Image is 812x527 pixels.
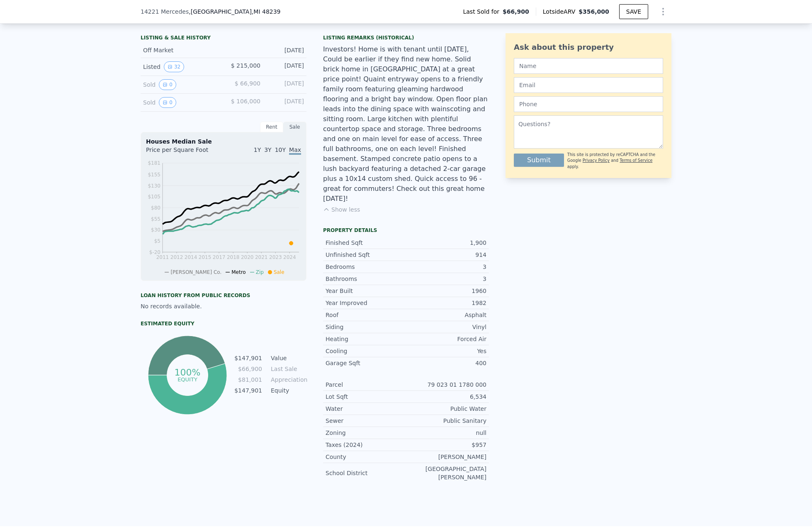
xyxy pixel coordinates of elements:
div: Listing Remarks (Historical) [323,34,489,41]
div: Sold [143,97,217,108]
div: Siding [326,323,406,331]
div: null [406,429,486,437]
div: Year Built [326,287,406,295]
span: 1Y [254,146,261,153]
div: 1,900 [406,239,486,247]
span: $ 215,000 [231,62,260,69]
div: Sewer [326,417,406,425]
div: Bedrooms [326,263,406,271]
div: County [326,453,406,461]
div: Roof [326,311,406,319]
div: School District [326,469,406,477]
div: 1960 [406,287,486,295]
tspan: $30 [151,227,160,233]
tspan: 2018 [227,254,240,260]
td: Value [269,354,306,363]
div: Investors! Home is with tenant until [DATE], Could be earlier if they find new home. Solid brick ... [323,44,489,204]
div: Sold [143,79,217,90]
span: Metro [231,269,246,275]
div: [PERSON_NAME] [406,453,486,461]
tspan: 2020 [241,254,254,260]
tspan: $155 [148,172,160,178]
td: Last Sale [269,364,306,373]
button: Show Options [655,3,671,20]
span: $ 106,000 [231,98,260,105]
div: Heating [326,335,406,343]
span: $356,000 [579,8,609,15]
span: Lotside ARV [543,7,579,16]
span: Max [289,146,301,155]
td: Appreciation [269,375,306,384]
tspan: $55 [151,216,160,222]
td: $147,901 [234,354,263,363]
td: Equity [269,386,306,395]
span: Last Sold for [463,7,503,16]
div: 3 [406,263,486,271]
div: [DATE] [267,97,304,108]
tspan: 100% [174,367,200,378]
tspan: $181 [148,160,160,166]
div: Houses Median Sale [146,137,301,146]
div: [DATE] [267,79,304,90]
div: 914 [406,251,486,259]
input: Email [514,77,663,93]
div: Sale [283,122,306,132]
div: LISTING & SALE HISTORY [141,34,306,43]
span: $ 66,900 [235,80,260,87]
div: Ask about this property [514,41,663,53]
div: Garage Sqft [326,359,406,367]
span: 3Y [264,146,271,153]
tspan: $130 [148,183,160,189]
div: Lot Sqft [326,393,406,401]
div: Listed [143,61,217,72]
tspan: $5 [154,238,160,244]
div: 6,534 [406,393,486,401]
span: , MI 48239 [252,8,281,15]
td: $66,900 [234,364,263,373]
div: Estimated Equity [141,320,306,327]
div: Loan history from public records [141,292,306,299]
div: Property details [323,227,489,234]
div: Asphalt [406,311,486,319]
div: [GEOGRAPHIC_DATA][PERSON_NAME] [406,465,486,481]
div: Parcel [326,381,406,389]
div: Off Market [143,46,217,54]
span: Zip [256,269,264,275]
input: Name [514,58,663,74]
div: Public Sanitary [406,417,486,425]
tspan: $80 [151,205,160,211]
div: 1982 [406,299,486,307]
div: 400 [406,359,486,367]
tspan: equity [177,376,197,382]
div: Yes [406,347,486,355]
button: SAVE [619,4,648,19]
tspan: 2015 [199,254,212,260]
div: $957 [406,441,486,449]
span: 10Y [275,146,286,153]
button: Show less [323,205,360,214]
input: Phone [514,96,663,112]
button: View historical data [159,79,176,90]
tspan: 2014 [185,254,197,260]
div: Public Water [406,405,486,413]
button: View historical data [164,61,184,72]
td: $81,001 [234,375,263,384]
div: Water [326,405,406,413]
button: View historical data [159,97,176,108]
span: , [GEOGRAPHIC_DATA] [189,7,280,16]
div: [DATE] [267,61,304,72]
a: Terms of Service [620,158,652,163]
span: 14221 Mercedes [141,7,189,16]
tspan: 2023 [269,254,282,260]
div: Zoning [326,429,406,437]
div: Forced Air [406,335,486,343]
div: Bathrooms [326,275,406,283]
div: This site is protected by reCAPTCHA and the Google and apply. [567,152,663,170]
span: [PERSON_NAME] Co. [170,269,221,275]
div: Finished Sqft [326,239,406,247]
div: Vinyl [406,323,486,331]
tspan: 2012 [170,254,183,260]
td: $147,901 [234,386,263,395]
div: Unfinished Sqft [326,251,406,259]
div: 3 [406,275,486,283]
